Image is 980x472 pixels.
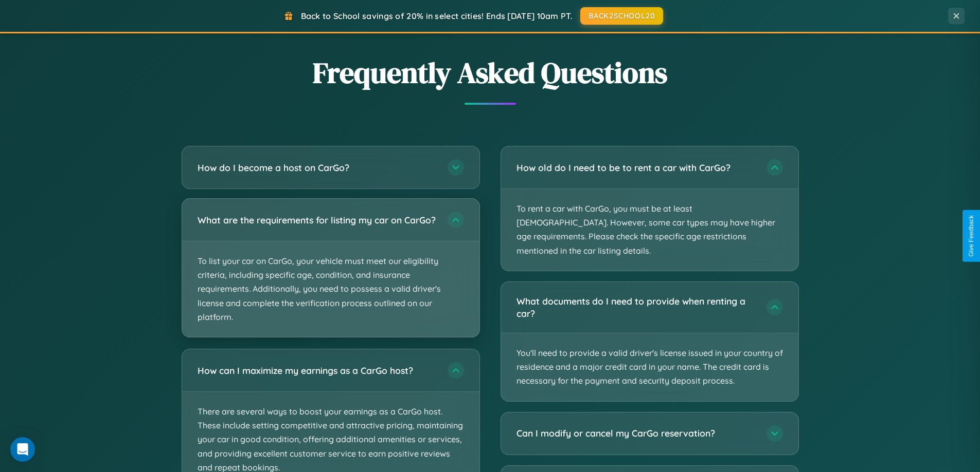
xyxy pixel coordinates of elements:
[198,161,437,174] h3: How do I become a host on CarGo?
[516,295,756,320] h3: What documents do I need to provide when renting a car?
[10,437,35,462] div: Open Intercom Messenger
[501,189,798,271] p: To rent a car with CarGo, you must be at least [DEMOGRAPHIC_DATA]. However, some car types may ha...
[182,53,799,92] h2: Frequently Asked Questions
[301,11,573,21] span: Back to School savings of 20% in select cities! Ends [DATE] 10am PT.
[968,215,975,257] div: Give Feedback
[580,7,663,25] button: BACK2SCHOOL20
[198,214,437,226] h3: What are the requirements for listing my car on CarGo?
[516,161,756,174] h3: How old do I need to be to rent a car with CarGo?
[198,364,437,377] h3: How can I maximize my earnings as a CarGo host?
[501,333,798,401] p: You'll need to provide a valid driver's license issued in your country of residence and a major c...
[516,427,756,440] h3: Can I modify or cancel my CarGo reservation?
[182,241,479,337] p: To list your car on CarGo, your vehicle must meet our eligibility criteria, including specific ag...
